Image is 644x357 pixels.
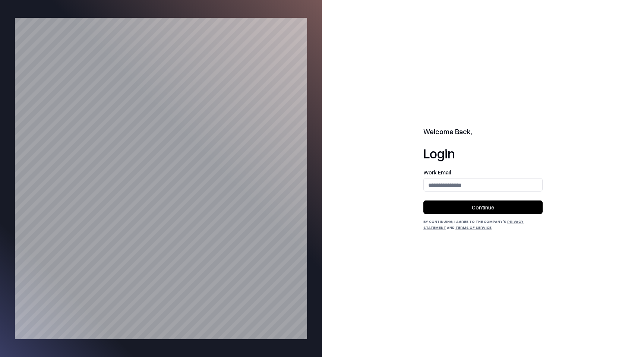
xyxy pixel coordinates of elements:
[423,170,543,175] label: Work Email
[423,218,543,230] div: By continuing, I agree to the Company's and
[423,127,543,137] h2: Welcome Back,
[423,146,543,161] h1: Login
[455,225,492,230] a: Terms of Service
[423,200,543,214] button: Continue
